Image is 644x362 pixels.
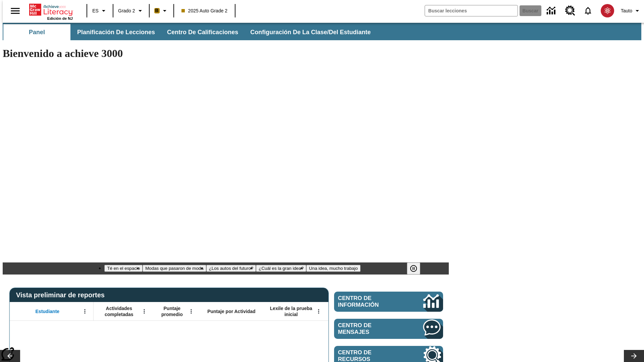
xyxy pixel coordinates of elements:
[3,23,641,40] div: Subbarra de navegación
[80,306,90,316] button: Abrir menú
[338,322,403,336] span: Centro de mensajes
[167,28,238,36] span: Centro de calificaciones
[162,24,244,40] button: Centro de calificaciones
[115,5,147,17] button: Grado: Grado 2, Elige un grado
[597,2,618,19] button: Escoja un nuevo avatar
[334,319,443,339] a: Centro de mensajes
[3,24,377,40] div: Subbarra de navegación
[186,306,196,316] button: Abrir menú
[338,295,401,308] span: Centro de información
[207,308,255,314] span: Puntaje por Actividad
[143,265,206,272] button: Diapositiva 2 Modas que pasaron de moda
[206,265,256,272] button: Diapositiva 3 ¿Los autos del futuro?
[250,28,371,36] span: Configuración de la clase/del estudiante
[29,3,73,16] a: Portada
[621,7,632,14] span: Tauto
[425,5,518,16] input: Buscar campo
[267,305,316,317] span: Lexile de la prueba inicial
[89,5,111,17] button: Lenguaje: ES, Selecciona un idioma
[407,262,427,275] div: Pausar
[156,305,188,317] span: Puntaje promedio
[36,308,60,314] span: Estudiante
[77,28,155,36] span: Planificación de lecciones
[5,1,25,21] button: Abrir el menú lateral
[561,2,579,20] a: Centro de recursos, Se abrirá en una pestaña nueva.
[601,4,614,17] img: avatar image
[624,350,644,362] button: Carrusel de lecciones, seguir
[152,5,171,17] button: Boost El color de la clase es anaranjado claro. Cambiar el color de la clase.
[334,292,443,312] a: Centro de información
[579,2,597,19] a: Notificaciones
[256,265,306,272] button: Diapositiva 4 ¿Cuál es la gran idea?
[97,305,141,317] span: Actividades completadas
[3,47,449,60] h1: Bienvenido a achieve 3000
[618,5,644,17] button: Perfil/Configuración
[3,24,70,40] button: Panel
[306,265,360,272] button: Diapositiva 5 Una idea, mucho trabajo
[407,262,420,275] button: Pausar
[92,7,99,14] span: ES
[104,265,143,272] button: Diapositiva 1 Té en el espacio
[245,24,376,40] button: Configuración de la clase/del estudiante
[181,7,228,14] span: 2025 Auto Grade 2
[29,28,45,36] span: Panel
[155,6,159,15] span: B
[314,306,324,316] button: Abrir menú
[16,291,108,299] span: Vista preliminar de reportes
[139,306,149,316] button: Abrir menú
[543,2,561,20] a: Centro de información
[72,24,160,40] button: Planificación de lecciones
[118,7,135,14] span: Grado 2
[29,2,73,20] div: Portada
[47,16,73,20] span: Edición de NJ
